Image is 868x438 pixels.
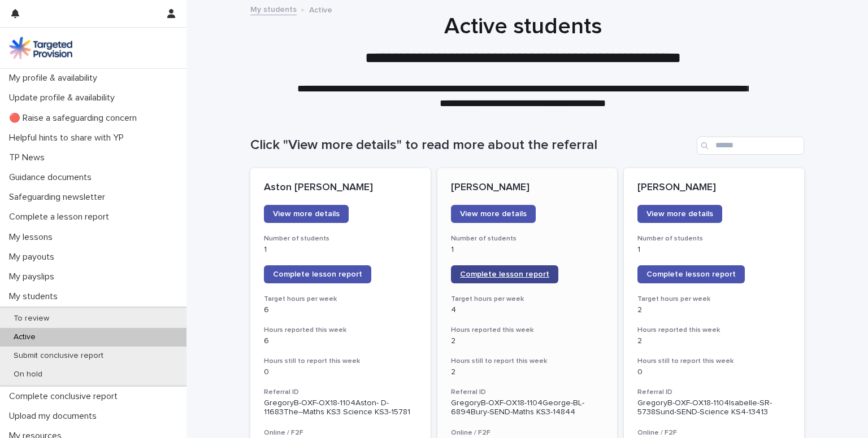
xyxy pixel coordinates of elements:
p: 2 [451,367,604,377]
p: 2 [451,336,604,346]
p: Active [5,332,45,342]
p: 1 [264,245,417,255]
p: Helpful hints to share with YP [5,133,133,143]
p: Active [309,3,332,15]
p: 🔴 Raise a safeguarding concern [5,113,146,124]
p: Complete conclusive report [5,391,127,402]
h1: Click "View more details" to read more about the referral [250,137,692,154]
h3: Number of students [637,234,791,243]
p: 2 [637,336,791,346]
p: 2 [637,305,791,315]
p: To review [5,314,58,323]
h3: Online / F2F [264,428,417,437]
p: 0 [264,367,417,377]
h3: Number of students [451,234,604,243]
p: TP News [5,152,54,163]
p: Complete a lesson report [5,212,118,222]
p: GregoryB-OXF-OX18-1104George-BL-6894Bury-SEND-Maths KS3-14844 [451,398,604,418]
h3: Hours still to report this week [451,357,604,366]
a: Complete lesson report [637,265,745,283]
p: Guidance documents [5,172,101,183]
h3: Referral ID [637,388,791,397]
p: [PERSON_NAME] [451,182,604,194]
h3: Hours reported this week [637,326,791,335]
h3: Number of students [264,234,417,243]
h3: Hours reported this week [264,326,417,335]
a: View more details [637,205,722,223]
p: GregoryB-OXF-OX18-1104Isabelle-SR-5738Sund-SEND-Science KS4-13413 [637,398,791,418]
h3: Hours reported this week [451,326,604,335]
p: 4 [451,305,604,315]
p: 1 [637,245,791,255]
span: View more details [646,210,713,218]
p: My profile & availability [5,73,106,84]
p: 6 [264,336,417,346]
h3: Online / F2F [451,428,604,437]
p: GregoryB-OXF-OX18-1104Aston- D-11683The--Maths KS3 Science KS3-15781 [264,398,417,418]
p: [PERSON_NAME] [637,182,791,194]
span: View more details [460,210,527,218]
p: Safeguarding newsletter [5,192,114,203]
p: Submit conclusive report [5,351,112,361]
p: Aston [PERSON_NAME] [264,182,417,194]
p: My payouts [5,252,63,262]
h3: Online / F2F [637,428,791,437]
h3: Target hours per week [264,295,417,304]
span: Complete lesson report [460,270,549,278]
span: Complete lesson report [646,270,736,278]
p: On hold [5,370,51,379]
img: M5nRWzHhSzIhMunXDL62 [9,37,72,59]
h1: Active students [246,13,800,40]
input: Search [697,137,804,155]
h3: Hours still to report this week [637,357,791,366]
h3: Referral ID [264,388,417,397]
h3: Target hours per week [451,295,604,304]
p: Upload my documents [5,411,106,422]
p: 6 [264,305,417,315]
a: My students [250,2,297,15]
h3: Target hours per week [637,295,791,304]
p: My payslips [5,271,63,282]
span: View more details [273,210,340,218]
p: My lessons [5,232,62,243]
a: View more details [264,205,349,223]
span: Complete lesson report [273,270,362,278]
h3: Referral ID [451,388,604,397]
p: 1 [451,245,604,255]
h3: Hours still to report this week [264,357,417,366]
p: 0 [637,367,791,377]
a: View more details [451,205,536,223]
p: Update profile & availability [5,93,124,103]
a: Complete lesson report [264,265,371,283]
p: My students [5,291,67,302]
a: Complete lesson report [451,265,558,283]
